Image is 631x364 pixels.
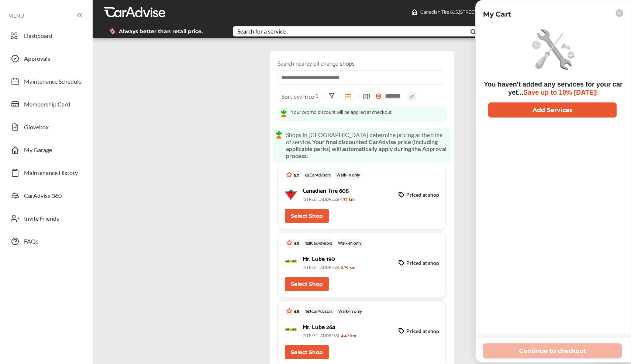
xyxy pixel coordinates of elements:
p: My Cart [483,10,511,18]
span: 4.47 km [341,332,356,339]
span: Approvals [24,55,50,64]
span: Glovebox [24,123,49,133]
span: 143 [305,308,311,315]
span: You haven't added any services for your car yet... [484,81,623,96]
a: Membership Card [7,95,85,114]
span: CarAdvisors [311,308,332,315]
p: Canadian Tire 605 [303,186,393,196]
a: Maintenance History [7,163,85,182]
button: Select Shop [285,345,329,359]
a: FAQs [7,232,85,251]
img: logo-mr-lube.png [285,260,297,266]
span: CarAdvisors [310,172,331,179]
span: Price [301,93,314,100]
button: Select Shop [285,277,329,291]
a: Approvals [7,49,85,68]
p: Mr. Lube 190 [303,254,393,264]
span: 128 [305,240,311,247]
p: Priced at shop [406,192,439,198]
span: 2.79 km [341,264,355,271]
span: CarAdvisors [311,240,332,247]
span: FAQs [24,238,38,247]
span: Always better than retail price. [119,29,203,34]
span: Dashboard [24,32,52,42]
a: Maintenance Schedule [7,72,85,91]
p: Walk-in only [338,240,362,247]
p: Priced at shop [406,260,439,266]
span: Maintenance History [24,169,78,179]
p: 4.8 [294,308,299,315]
p: Search nearby oil change shops [277,59,446,69]
p: Your promo discount will be applied at checkout [291,110,392,116]
p: 5.0 [294,172,299,179]
p: 4.9 [294,240,299,247]
span: Membership Card [24,101,70,110]
img: price-tag-black.714e98b8.svg [399,260,404,266]
span: [STREET_ADDRESS]- [303,332,341,339]
p: Walk-in only [337,172,360,179]
span: [STREET_ADDRESS]- [303,264,341,271]
span: Save up to 10% [DATE]! [523,89,598,96]
span: 1.77 km [341,196,355,203]
p: Priced at shop [406,328,439,334]
span: My Garage [24,146,52,156]
p: Walk-in only [338,308,362,315]
img: dollor_label_vector.a70140d1.svg [110,28,115,34]
span: Canadian Tire 605 , [STREET_ADDRESS] [GEOGRAPHIC_DATA] , BC V5X 0A7 [420,9,576,15]
span: MENU [8,13,24,19]
img: header-home-logo.8d720a4f.svg [411,9,417,15]
img: price-tag-black.714e98b8.svg [399,328,404,334]
a: Glovebox [7,118,85,137]
img: price-tag-black.714e98b8.svg [399,192,404,198]
strong: Your final discounted CarAdvise price (including applicable perks) will automatically apply durin... [286,138,446,159]
a: CarAdvise 360 [7,186,85,205]
span: Invite Friends [24,215,59,224]
a: My Garage [7,140,85,160]
span: Maintenance Schedule [24,78,82,87]
img: logo-canadian-tire.png [285,189,297,200]
button: Select Shop [285,209,329,223]
button: Add Services [488,102,617,118]
span: 62 [305,172,310,179]
span: [STREET_ADDRESS]- [303,196,341,203]
span: CarAdvise 360 [24,192,62,202]
img: location_vector_orange.38f05af8.svg [376,93,382,99]
img: logo-mr-lube.png [285,328,297,334]
div: Search for a service [237,28,286,34]
p: Mr. Lube 264 [303,322,393,332]
a: Dashboard [7,26,85,45]
span: Sort by : [282,93,314,100]
p: Shops in [GEOGRAPHIC_DATA] determine pricing at the time of service. [286,131,448,159]
a: Invite Friends [7,209,85,228]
